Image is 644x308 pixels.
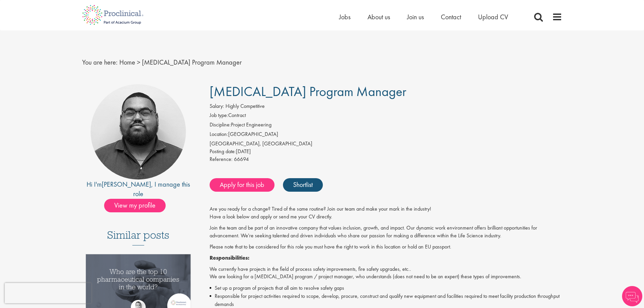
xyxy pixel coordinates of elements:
[210,178,275,192] a: Apply for this job
[367,13,390,21] a: About us
[210,156,233,163] label: Reference:
[210,102,224,110] label: Salary:
[339,13,351,21] a: Jobs
[210,131,228,138] label: Location:
[210,224,562,240] p: Join the team and be part of an innovative company that values inclusion, growth, and impact. Our...
[210,83,406,100] span: [MEDICAL_DATA] Program Manager
[478,13,508,21] a: Upload CV
[283,178,323,192] a: Shortlist
[210,112,562,121] li: Contract
[104,199,166,212] span: View my profile
[225,102,265,110] span: Highly Competitive
[137,58,140,67] span: >
[5,283,91,303] iframe: reCAPTCHA
[234,156,249,163] span: 66694
[441,13,461,21] a: Contact
[210,148,562,156] div: [DATE]
[210,121,562,131] li: Project Engineering
[622,286,642,306] img: Chatbot
[82,180,195,199] div: Hi I'm , I manage this role
[82,58,118,67] span: You are here:
[91,84,186,180] img: imeage of recruiter Ashley Bennett
[104,200,172,209] a: View my profile
[210,121,231,129] label: Discipline:
[107,229,169,245] h3: Similar posts
[142,58,242,67] span: [MEDICAL_DATA] Program Manager
[210,112,228,119] label: Job type:
[210,265,562,281] p: We currently have projects in the field of process safety improvements, fire safety upgrades, etc...
[119,58,135,67] a: breadcrumb link
[210,148,236,155] span: Posting date:
[210,131,562,140] li: [GEOGRAPHIC_DATA]
[102,180,151,189] a: [PERSON_NAME]
[210,284,562,292] li: Set up a program of projects that all aim to resolve safety gaps
[210,205,562,221] p: Are you ready for a change? Tired of the same routine? Join our team and make your mark in the in...
[407,13,424,21] a: Join us
[210,243,562,251] p: Please note that to be considered for this role you must have the right to work in this location ...
[210,140,562,148] div: [GEOGRAPHIC_DATA], [GEOGRAPHIC_DATA]
[210,254,249,261] strong: Responsibilities:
